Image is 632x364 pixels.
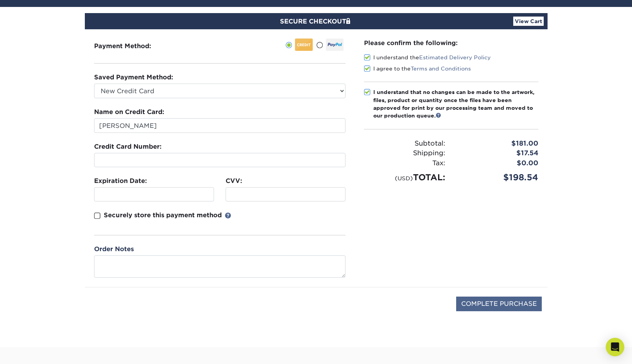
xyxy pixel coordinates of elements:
div: Subtotal: [358,139,451,149]
div: $17.54 [451,148,544,158]
h3: Payment Method: [94,42,170,50]
input: First & Last Name [94,118,345,133]
small: (USD) [395,175,413,181]
iframe: Secure CVC input frame [229,191,342,198]
p: Securely store this payment method [104,211,222,220]
label: Saved Payment Method: [94,73,173,82]
span: SECURE CHECKOUT [280,18,352,25]
div: $181.00 [451,139,544,149]
div: TOTAL: [358,171,451,184]
label: Order Notes [94,245,134,254]
label: I agree to the [364,65,471,72]
div: Please confirm the following: [364,39,538,47]
a: Estimated Delivery Policy [419,54,491,60]
input: COMPLETE PURCHASE [456,297,542,311]
label: Expiration Date: [94,176,147,186]
label: Credit Card Number: [94,142,162,151]
div: Shipping: [358,148,451,158]
label: I understand the [364,54,491,61]
div: I understand that no changes can be made to the artwork, files, product or quantity once the file... [373,88,538,120]
div: $198.54 [451,171,544,184]
img: DigiCert Secured Site Seal [91,297,129,319]
label: CVV: [226,176,242,186]
div: $0.00 [451,158,544,168]
a: View Cart [513,17,544,26]
div: Open Intercom Messenger [606,338,624,356]
div: Tax: [358,158,451,168]
label: Name on Credit Card: [94,107,164,117]
iframe: Secure card number input frame [98,156,342,164]
a: Terms and Conditions [411,65,471,72]
iframe: Secure expiration date input frame [98,191,211,198]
